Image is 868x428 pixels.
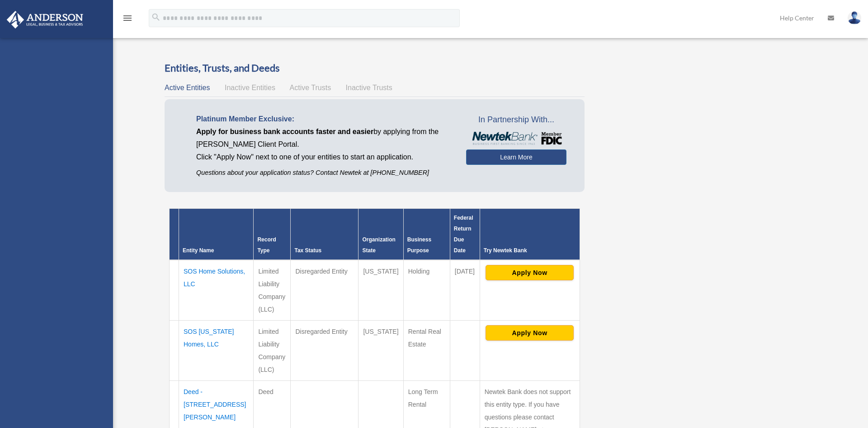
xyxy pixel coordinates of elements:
td: Disregarded Entity [291,260,359,321]
p: by applying from the [PERSON_NAME] Client Portal. [196,125,453,151]
img: User Pic [848,11,861,24]
td: SOS [US_STATE] Homes, LLC [179,321,254,381]
img: NewtekBankLogoSM.png [471,132,561,145]
td: Disregarded Entity [291,321,359,381]
p: Questions about your application status? Contact Newtek at [PHONE_NUMBER] [196,167,453,178]
span: Apply for business bank accounts faster and easier [196,128,373,135]
div: Try Newtek Bank [484,245,576,256]
td: Holding [403,260,450,321]
th: Entity Name [179,209,254,260]
th: Federal Return Due Date [450,209,480,260]
th: Record Type [254,209,291,260]
img: Anderson Advisors Platinum Portal [4,11,86,29]
p: Click "Apply Now" next to one of your entities to start an application. [196,151,453,164]
a: menu [122,16,133,24]
span: Active Entities [165,84,210,91]
button: Apply Now [486,325,574,341]
span: Active Trusts [290,84,331,91]
td: [US_STATE] [359,321,403,381]
td: [DATE] [450,260,480,321]
p: Platinum Member Exclusive: [196,113,453,125]
h3: Entities, Trusts, and Deeds [165,61,585,75]
span: In Partnership With... [466,113,566,127]
td: SOS Home Solutions, LLC [179,260,254,321]
span: Inactive Trusts [346,84,392,91]
td: [US_STATE] [359,260,403,321]
span: Inactive Entities [225,84,275,91]
td: Limited Liability Company (LLC) [254,260,291,321]
th: Business Purpose [403,209,450,260]
i: menu [122,13,133,24]
td: Rental Real Estate [403,321,450,381]
th: Tax Status [291,209,359,260]
th: Organization State [359,209,403,260]
a: Learn More [466,149,566,165]
button: Apply Now [486,265,574,280]
td: Limited Liability Company (LLC) [254,321,291,381]
i: search [151,12,161,22]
